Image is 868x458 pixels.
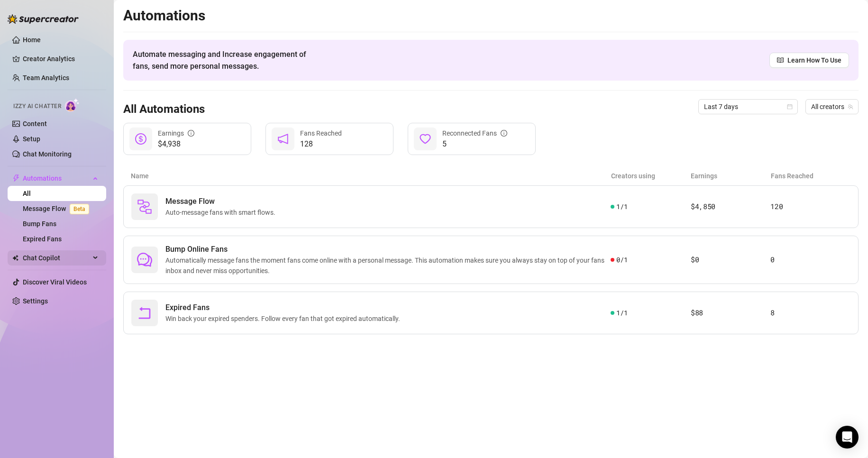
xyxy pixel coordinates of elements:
span: calendar [787,104,793,110]
a: Content [23,120,47,128]
a: Message FlowBeta [23,205,93,212]
span: Learn How To Use [787,55,841,65]
article: $0 [691,254,771,266]
a: Discover Viral Videos [23,278,87,286]
img: svg%3e [137,199,152,214]
span: read [777,57,784,64]
a: Settings [23,297,48,305]
span: heart [420,133,431,145]
a: Learn How To Use [769,53,849,68]
article: $4,850 [691,201,771,212]
span: Auto-message fans with smart flows. [165,207,279,218]
a: Creator Analytics [23,51,99,66]
div: Earnings [158,128,194,138]
div: Open Intercom Messenger [836,426,859,449]
span: Fans Reached [300,129,342,137]
span: Automate messaging and Increase engagement of fans, send more personal messages. [133,48,315,72]
span: Beta [70,204,89,214]
span: 5 [442,138,507,150]
span: info-circle [188,130,194,137]
div: Reconnected Fans [442,128,507,138]
article: Name [131,171,611,181]
span: comment [137,252,152,267]
span: 1 / 1 [616,202,627,212]
span: Last 7 days [704,100,792,114]
span: 1 / 1 [616,308,627,318]
span: 0 / 1 [616,255,627,265]
span: Win back your expired spenders. Follow every fan that got expired automatically. [165,313,404,324]
span: All creators [811,100,853,114]
a: Setup [23,135,40,143]
img: Chat Copilot [12,255,18,261]
span: Automatically message fans the moment fans come online with a personal message. This automation m... [165,255,611,276]
article: $88 [691,307,771,319]
span: Chat Copilot [23,250,90,266]
article: 120 [770,201,850,212]
span: rollback [137,305,152,321]
img: AI Chatter [65,98,80,112]
article: Fans Reached [771,171,851,181]
span: dollar [135,133,146,145]
span: 128 [300,138,342,150]
span: thunderbolt [12,174,20,182]
span: team [848,104,853,110]
article: 0 [770,254,850,266]
span: notification [277,133,289,145]
a: Chat Monitoring [23,150,72,158]
a: Home [23,36,41,44]
a: All [23,190,31,197]
span: Automations [23,171,90,186]
h2: Automations [123,7,859,25]
a: Expired Fans [23,235,62,243]
article: 8 [770,307,850,319]
a: Team Analytics [23,74,69,82]
span: info-circle [501,130,507,137]
a: Bump Fans [23,220,56,228]
h3: All Automations [123,102,205,117]
span: $4,938 [158,138,194,150]
img: logo-BBDzfeDw.svg [8,14,79,24]
span: Izzy AI Chatter [13,102,61,111]
span: Expired Fans [165,302,404,313]
span: Bump Online Fans [165,244,611,255]
article: Earnings [691,171,771,181]
article: Creators using [611,171,691,181]
span: Message Flow [165,196,279,207]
